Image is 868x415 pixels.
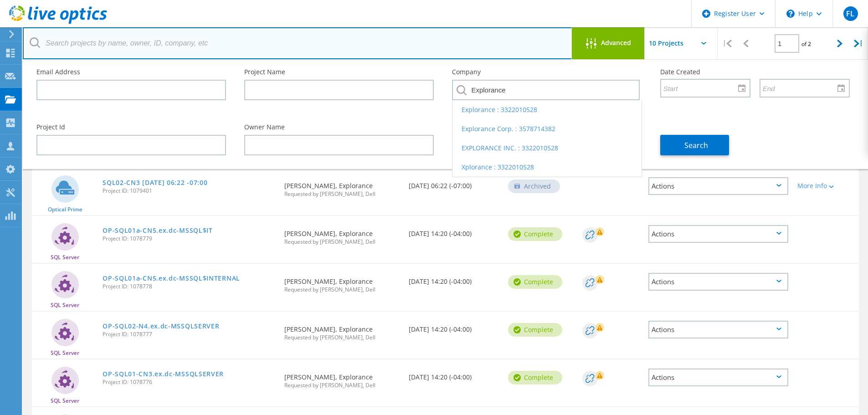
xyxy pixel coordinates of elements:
[244,124,434,130] label: Owner Name
[452,138,641,158] li: EXPLORANCE INC. : 3322010528
[452,69,642,75] label: Company
[404,264,503,294] div: [DATE] 14:20 (-04:00)
[786,10,795,18] svg: \n
[508,371,562,384] div: Complete
[280,312,404,349] div: [PERSON_NAME], Explorance
[661,79,743,97] input: Start
[284,383,399,388] span: Requested by [PERSON_NAME], Dell
[648,321,788,338] div: Actions
[648,225,788,243] div: Actions
[103,284,275,289] span: Project ID: 1078778
[103,332,275,337] span: Project ID: 1078777
[404,359,503,389] div: [DATE] 14:20 (-04:00)
[51,398,79,404] span: SQL Server
[404,168,503,198] div: [DATE] 06:22 (-07:00)
[801,40,811,48] span: of 2
[601,40,631,46] span: Advanced
[103,275,240,282] a: OP-SQL01a-CN5.ex.dc-MSSQL$INTERNAL
[280,264,404,302] div: [PERSON_NAME], Explorance
[103,227,213,234] a: OP-SQL01a-CN5.ex.dc-MSSQL$IT
[648,369,788,386] div: Actions
[508,323,562,337] div: Complete
[284,191,399,197] span: Requested by [PERSON_NAME], Dell
[103,179,207,186] a: SQL02-CN3 [DATE] 06:22 -07:00
[51,350,79,356] span: SQL Server
[797,183,854,189] div: More Info
[684,140,708,150] span: Search
[508,275,562,289] div: Complete
[508,227,562,241] div: Complete
[51,302,79,308] span: SQL Server
[244,69,434,75] label: Project Name
[103,379,275,385] span: Project ID: 1078776
[103,188,275,194] span: Project ID: 1079401
[51,255,79,260] span: SQL Server
[9,19,107,26] a: Live Optics Dashboard
[648,273,788,291] div: Actions
[452,100,641,119] li: Explorance : 3322010528
[280,216,404,254] div: [PERSON_NAME], Explorance
[660,69,850,75] label: Date Created
[404,216,503,246] div: [DATE] 14:20 (-04:00)
[103,371,224,377] a: OP-SQL01-CN3.ex.dc-MSSQLSERVER
[280,359,404,397] div: [PERSON_NAME], Explorance
[103,236,275,241] span: Project ID: 1078779
[718,27,736,60] div: |
[849,27,868,60] div: |
[508,179,560,193] div: Archived
[452,119,641,138] li: Explorance Corp. : 3578714382
[760,79,842,97] input: End
[452,158,641,177] li: Xplorance : 3322010528
[404,312,503,342] div: [DATE] 14:20 (-04:00)
[280,168,404,206] div: [PERSON_NAME], Explorance
[660,135,729,155] button: Search
[284,287,399,292] span: Requested by [PERSON_NAME], Dell
[23,27,572,59] input: Search projects by name, owner, ID, company, etc
[284,335,399,340] span: Requested by [PERSON_NAME], Dell
[846,10,854,17] span: FL
[648,177,788,195] div: Actions
[48,207,82,212] span: Optical Prime
[103,323,219,329] a: OP-SQL02-N4.ex.dc-MSSQLSERVER
[36,69,226,75] label: Email Address
[284,239,399,245] span: Requested by [PERSON_NAME], Dell
[36,124,226,130] label: Project Id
